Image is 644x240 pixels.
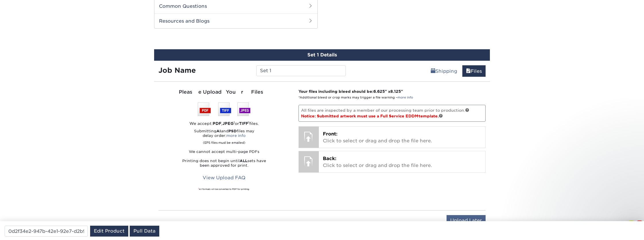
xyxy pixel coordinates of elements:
[158,149,290,154] p: We cannot accept multi-page PDFs
[216,129,221,133] strong: AI
[636,221,643,225] span: 11
[158,121,290,126] div: We accept: , or files.
[298,89,403,94] strong: Your files including bleed should be: " x "
[298,96,413,99] small: *Additional bleed or crop marks may trigger a file warning –
[427,65,461,77] a: Shipping
[198,103,251,116] img: We accept: PSD, TIFF, or JPEG (JPG)
[624,221,638,234] iframe: Intercom live chat
[431,68,435,74] span: shipping
[222,121,234,126] strong: JPEG
[248,121,249,124] sup: 1
[234,121,235,124] sup: 1
[239,121,248,126] strong: TIFF
[418,115,419,117] span: ®
[158,66,196,74] strong: Job Name
[256,65,346,76] input: Enter a job name
[199,172,249,183] a: View Upload FAQ
[213,121,221,126] strong: PDF
[158,159,290,168] p: Printing does not begin until sets have been approved for print.
[158,188,290,191] div: All formats will be converted to PDF for printing.
[90,226,128,237] a: Edit Product
[323,131,482,144] p: Click to select or drag and drop the file here.
[228,129,237,133] strong: PSD
[226,133,246,138] a: more info
[373,89,385,94] span: 6.625
[466,68,471,74] span: files
[240,159,247,163] strong: ALL
[203,138,245,145] small: (EPS files must be emailed)
[323,131,337,137] span: Front:
[158,129,290,145] p: Submitting and files may delay order:
[130,226,159,237] a: Pull Data
[397,96,413,99] a: more info
[462,65,486,77] a: Files
[154,49,490,61] div: Set 1 Details
[298,105,486,122] p: All files are inspected by a member of our processing team prior to production.
[390,89,401,94] span: 8.125
[323,156,336,161] span: Back:
[323,155,482,169] p: Click to select or drag and drop the file here.
[154,13,317,28] h2: Resources and Blogs
[158,88,290,96] div: Please Upload Your Files
[301,114,443,118] span: Notice: Submitted artwork must use a Full Service EDDM template.
[447,215,486,226] input: Upload Later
